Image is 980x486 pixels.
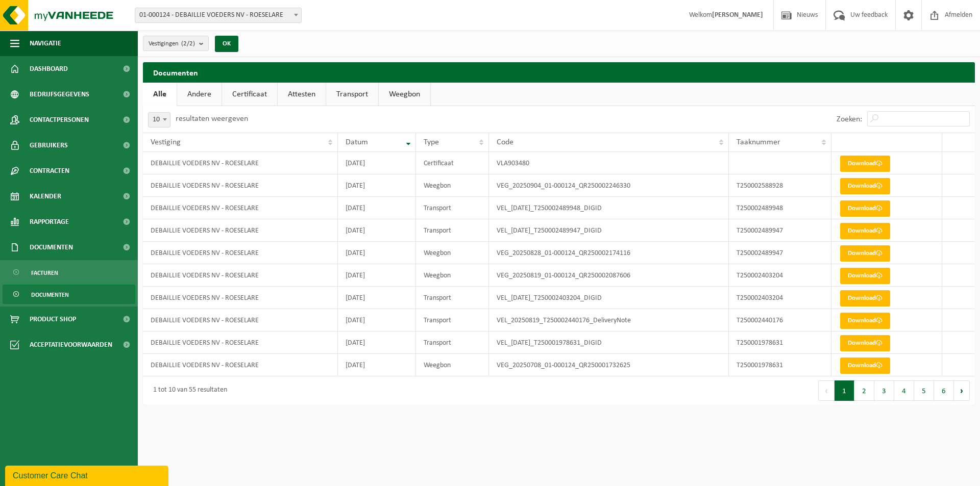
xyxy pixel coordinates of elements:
[30,209,69,235] span: Rapportage
[143,152,338,174] td: DEBAILLIE VOEDERS NV - ROESELARE
[840,357,890,374] a: Download
[338,174,416,197] td: [DATE]
[151,138,181,146] span: Vestiging
[497,138,513,146] span: Code
[729,174,831,197] td: T250002588928
[31,263,58,283] span: Facturen
[30,158,69,184] span: Contracten
[143,287,338,309] td: DEBAILLIE VOEDERS NV - ROESELARE
[835,380,854,401] button: 1
[729,354,831,376] td: T250001978631
[3,285,135,304] a: Documenten
[729,309,831,331] td: T250002440176
[143,197,338,219] td: DEBAILLIE VOEDERS NV - ROESELARE
[424,138,439,146] span: Type
[379,83,430,106] a: Weegbon
[30,184,61,209] span: Kalender
[338,152,416,174] td: [DATE]
[30,56,68,82] span: Dashboard
[854,380,874,401] button: 2
[338,354,416,376] td: [DATE]
[177,83,222,106] a: Andere
[326,83,378,106] a: Transport
[31,285,69,304] span: Documenten
[338,242,416,264] td: [DATE]
[143,219,338,242] td: DEBAILLIE VOEDERS NV - ROESELARE
[489,242,729,264] td: VEG_20250828_01-000124_QR250002174116
[416,264,488,287] td: Weegbon
[416,152,488,174] td: Certificaat
[934,380,954,401] button: 6
[143,309,338,331] td: DEBAILLIE VOEDERS NV - ROESELARE
[416,331,488,354] td: Transport
[338,331,416,354] td: [DATE]
[416,354,488,376] td: Weegbon
[5,464,170,486] iframe: chat widget
[338,219,416,242] td: [DATE]
[894,380,914,401] button: 4
[840,290,890,306] a: Download
[346,138,368,146] span: Datum
[143,174,338,197] td: DEBAILLIE VOEDERS NV - ROESELARE
[148,112,170,127] span: 10
[143,264,338,287] td: DEBAILLIE VOEDERS NV - ROESELARE
[30,235,73,260] span: Documenten
[729,197,831,219] td: T250002489948
[30,107,89,133] span: Contactpersonen
[416,197,488,219] td: Transport
[489,264,729,287] td: VEG_20250819_01-000124_QR250002087606
[489,309,729,331] td: VEL_20250819_T250002440176_DeliveryNote
[914,380,934,401] button: 5
[416,219,488,242] td: Transport
[338,264,416,287] td: [DATE]
[416,174,488,197] td: Weegbon
[712,11,763,19] strong: [PERSON_NAME]
[489,354,729,376] td: VEG_20250708_01-000124_QR250001732625
[149,113,170,127] span: 10
[176,115,248,123] label: resultaten weergeven
[148,381,227,400] div: 1 tot 10 van 55 resultaten
[135,8,302,23] span: 01-000124 - DEBAILLIE VOEDERS NV - ROESELARE
[729,219,831,242] td: T250002489947
[30,31,61,56] span: Navigatie
[729,331,831,354] td: T250001978631
[489,174,729,197] td: VEG_20250904_01-000124_QR250002246330
[338,197,416,219] td: [DATE]
[489,152,729,174] td: VLA903480
[489,197,729,219] td: VEL_[DATE]_T250002489948_DIGID
[338,309,416,331] td: [DATE]
[149,36,195,52] span: Vestigingen
[30,332,112,357] span: Acceptatievoorwaarden
[416,242,488,264] td: Weegbon
[840,335,890,351] a: Download
[416,309,488,331] td: Transport
[143,331,338,354] td: DEBAILLIE VOEDERS NV - ROESELARE
[30,82,89,107] span: Bedrijfsgegevens
[143,354,338,376] td: DEBAILLIE VOEDERS NV - ROESELARE
[181,40,195,47] count: (2/2)
[840,178,890,194] a: Download
[729,287,831,309] td: T250002403204
[874,380,894,401] button: 3
[143,62,975,82] h2: Documenten
[30,133,68,158] span: Gebruikers
[143,242,338,264] td: DEBAILLIE VOEDERS NV - ROESELARE
[3,263,135,282] a: Facturen
[954,380,970,401] button: Next
[143,83,177,106] a: Alle
[135,8,301,22] span: 01-000124 - DEBAILLIE VOEDERS NV - ROESELARE
[729,264,831,287] td: T250002403204
[840,313,890,329] a: Download
[840,245,890,262] a: Download
[416,287,488,309] td: Transport
[818,380,835,401] button: Previous
[729,242,831,264] td: T250002489947
[737,138,780,146] span: Taaknummer
[30,306,76,332] span: Product Shop
[837,115,862,123] label: Zoeken:
[840,200,890,217] a: Download
[840,223,890,239] a: Download
[215,36,238,52] button: OK
[222,83,277,106] a: Certificaat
